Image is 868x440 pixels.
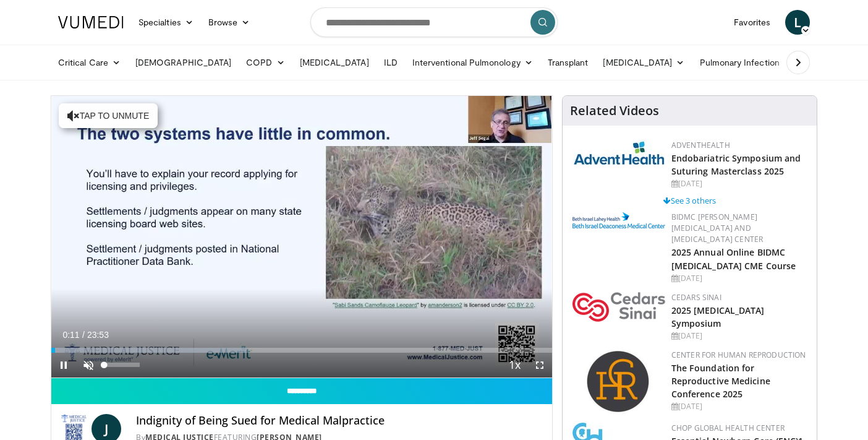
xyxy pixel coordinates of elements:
[503,353,527,377] button: Playback Rate
[671,273,807,284] div: [DATE]
[51,96,552,378] video-js: Video Player
[51,353,76,377] button: Pause
[785,10,810,35] a: L
[87,330,109,340] span: 23:53
[58,16,124,28] img: VuMedi Logo
[51,348,552,353] div: Progress Bar
[131,10,201,35] a: Specialties
[76,353,101,377] button: Unmute
[82,330,85,340] span: /
[726,10,778,35] a: Favorites
[671,362,770,400] a: The Foundation for Reproductive Medicine Conference 2025
[671,304,765,329] a: 2025 [MEDICAL_DATA] Symposium
[671,401,807,412] div: [DATE]
[595,50,692,75] a: [MEDICAL_DATA]
[292,50,377,75] a: [MEDICAL_DATA]
[540,50,596,75] a: Transplant
[671,246,796,271] a: 2025 Annual Online BIDMC [MEDICAL_DATA] CME Course
[572,292,665,322] img: 7e905080-f4a2-4088-8787-33ce2bef9ada.png.150x105_q85_autocrop_double_scale_upscale_version-0.2.png
[671,178,807,189] div: [DATE]
[671,140,730,150] a: AdventHealth
[570,103,659,118] h4: Related Videos
[692,50,799,75] a: Pulmonary Infection
[572,140,665,165] img: 5c3c682d-da39-4b33-93a5-b3fb6ba9580b.jpg.150x105_q85_autocrop_double_scale_upscale_version-0.2.jpg
[586,350,651,415] img: c058e059-5986-4522-8e32-16b7599f4943.png.150x105_q85_autocrop_double_scale_upscale_version-0.2.png
[310,7,558,37] input: Search topics, interventions
[201,10,258,35] a: Browse
[671,152,801,177] a: Endobariatric Symposium and Suturing Masterclass 2025
[671,292,721,303] a: Cedars Sinai
[671,423,785,433] a: CHOP Global Health Center
[663,195,716,206] a: See 3 others
[405,50,540,75] a: Interventional Pulmonology
[62,330,79,340] span: 0:11
[527,353,552,377] button: Fullscreen
[51,50,128,75] a: Critical Care
[671,330,807,342] div: [DATE]
[377,50,405,75] a: ILD
[572,212,665,228] img: c96b19ec-a48b-46a9-9095-935f19585444.png.150x105_q85_autocrop_double_scale_upscale_version-0.2.png
[671,212,764,244] a: BIDMC [PERSON_NAME][MEDICAL_DATA] and [MEDICAL_DATA] Center
[104,363,139,367] div: Volume Level
[136,414,542,428] h4: Indignity of Being Sued for Medical Malpractice
[59,103,158,128] button: Tap to unmute
[239,50,292,75] a: COPD
[128,50,239,75] a: [DEMOGRAPHIC_DATA]
[671,350,806,360] a: Center for Human Reproduction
